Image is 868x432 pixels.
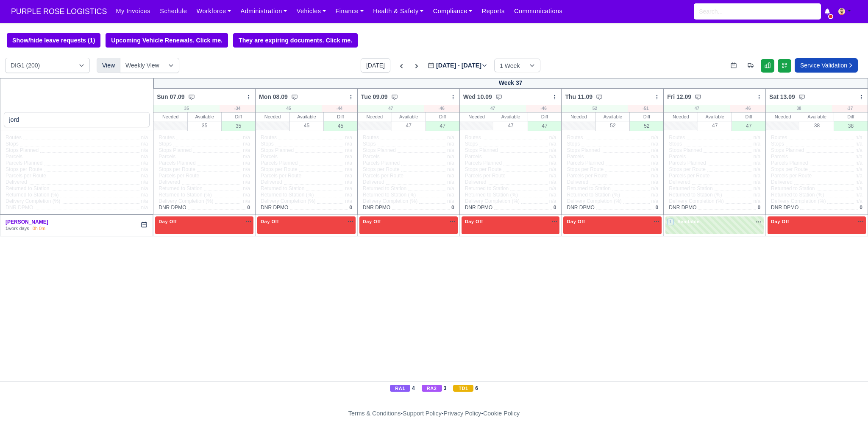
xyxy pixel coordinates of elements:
span: Parcels [567,154,584,160]
a: Support Policy [403,410,442,417]
span: n/a [753,173,760,179]
a: Health & Safety [368,3,428,20]
span: Routes [261,135,277,141]
a: Finance [331,3,368,20]
span: n/a [243,135,250,140]
span: Parcels [669,154,686,160]
span: Stops Planned [771,147,804,154]
span: Routes [669,135,685,141]
span: Returned to Station (%) [6,192,58,198]
span: Delivered [6,179,27,185]
span: n/a [243,141,250,147]
input: Search... [694,3,821,20]
span: Stops [465,141,478,147]
span: DNR DPMO [465,205,492,211]
span: Parcels per Route [261,173,301,179]
div: 38 [766,105,832,112]
div: View [97,58,120,73]
span: n/a [753,198,760,204]
span: RA2 [422,385,442,392]
span: n/a [141,147,148,153]
span: n/a [243,147,250,153]
span: Day Off [361,219,383,224]
span: n/a [651,179,659,185]
span: n/a [549,147,556,153]
a: Upcoming Vehicle Renewals. Click me. [106,33,228,48]
span: Delivery Completion (%) [567,198,621,205]
div: Available [392,112,426,121]
div: -37 [832,105,868,112]
span: DNR DPMO [159,205,186,211]
span: Parcels per Route [669,173,709,179]
span: Delivery Completion (%) [771,198,826,205]
div: 35 [222,121,255,131]
span: Stops [261,141,274,147]
span: n/a [651,198,659,204]
span: Stops Planned [363,147,396,154]
span: DNR DPMO [363,205,390,211]
span: Stops [771,141,784,147]
span: 0 [349,205,352,210]
span: Wed 10.09 [463,93,492,101]
span: Returned to Station [669,185,712,192]
span: n/a [753,154,760,160]
span: Delivered [159,179,180,185]
div: 47 [494,121,528,130]
span: n/a [345,135,352,140]
span: DNR DPMO [669,205,696,211]
span: Parcels per Route [771,173,812,179]
span: n/a [855,179,862,185]
span: n/a [447,179,454,185]
a: Communications [509,3,568,20]
span: n/a [447,198,454,204]
span: n/a [345,154,352,160]
span: Parcels Planned [6,160,42,166]
span: n/a [141,173,148,179]
span: n/a [651,160,659,166]
span: n/a [447,147,454,153]
span: Parcels per Route [159,173,199,179]
span: Parcels [6,154,22,160]
span: Parcels [465,154,482,160]
span: Stops per Route [363,166,400,173]
span: Stops per Route [669,166,706,173]
span: Stops per Route [6,166,42,173]
div: -46 [424,105,459,112]
span: n/a [447,166,454,172]
span: Delivered [771,179,793,185]
span: Tue 09.09 [361,93,388,101]
span: Parcels Planned [567,160,604,166]
a: Cookie Policy [483,410,520,417]
span: n/a [753,179,760,185]
span: Day Off [565,219,587,224]
span: n/a [141,192,148,198]
span: Stops per Route [567,166,604,173]
span: Returned to Station [363,185,406,192]
span: n/a [549,160,556,166]
span: Routes [6,135,22,141]
span: Routes [363,135,379,141]
span: n/a [447,173,454,179]
span: Sun 07.09 [157,93,184,101]
span: Delivered [567,179,588,185]
span: n/a [549,154,556,160]
div: -46 [526,105,562,112]
span: n/a [243,198,250,204]
span: PURPLE ROSE LOGISTICS [7,3,111,20]
iframe: Chat Widget [826,391,868,432]
span: n/a [447,185,454,191]
span: Stops Planned [669,147,702,154]
span: DNR DPMO [567,205,594,211]
span: n/a [549,135,556,140]
span: Returned to Station (%) [159,192,211,198]
span: n/a [447,160,454,166]
span: n/a [141,179,148,185]
span: Stops [669,141,682,147]
span: Returned to Station (%) [363,192,416,198]
span: Fri 12.09 [667,93,691,101]
div: Diff [222,112,255,121]
div: 45 [290,121,323,130]
strong: 3 [444,385,447,392]
span: n/a [855,147,862,153]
